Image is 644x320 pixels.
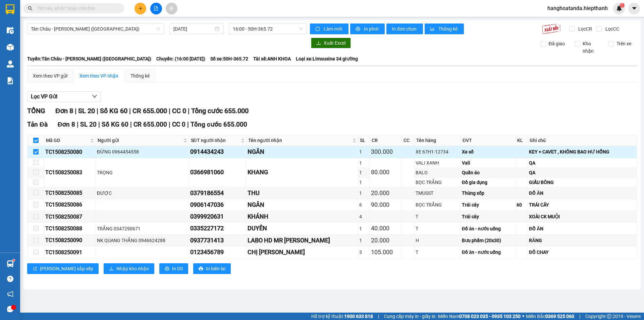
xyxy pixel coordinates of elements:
span: bar-chart [430,27,436,32]
span: Hỗ trợ kỹ thuật: [311,313,373,320]
div: KHÁNH [248,212,357,221]
span: Tổng cước 655.000 [191,107,249,115]
div: 0123456789 [190,247,245,257]
img: warehouse-icon [7,44,14,51]
span: down [92,94,97,99]
div: T [416,225,460,232]
div: 80.000 [371,168,400,177]
span: SĐT người nhận [191,137,239,144]
span: Tổng cước 655.000 [191,121,247,128]
td: TC1508250080 [44,146,96,158]
span: | [579,313,580,320]
div: 60 [517,201,527,209]
strong: 0369 525 060 [545,314,574,319]
div: 0914434243 [190,147,245,156]
span: Số KG 60 [102,121,128,128]
div: BỌC TRẮNG [416,201,460,209]
span: printer [199,266,203,272]
span: 16:00 - 50H-365.72 [233,24,303,34]
div: Đồ gia dụng [462,179,514,186]
div: DUYÊN [248,224,357,233]
span: aim [169,6,174,11]
button: syncLàm mới [310,24,348,34]
input: Tìm tên, số ĐT hoặc mã đơn [37,5,116,12]
td: 0906147036 [189,199,247,211]
span: | [75,107,76,115]
button: file-add [150,3,162,14]
span: [PERSON_NAME] sắp xếp [40,265,93,272]
th: Tên hàng [415,135,461,146]
td: KHANG [247,158,358,187]
td: 0379186554 [189,187,247,199]
td: TC1508250088 [44,223,96,234]
div: XE 67H1-12734 [416,148,460,155]
td: KHÁNH [247,211,358,223]
button: sort-ascending[PERSON_NAME] sắp xếp [27,263,99,274]
span: printer [356,27,361,32]
div: T [416,213,460,220]
span: Người gửi [98,137,182,144]
td: NGÂN [247,199,358,211]
sup: 1 [13,259,15,261]
img: icon-new-feature [616,5,622,11]
div: ĐỪNG 0964454558 [97,148,188,155]
span: sort-ascending [33,266,37,272]
div: Xem theo VP gửi [33,72,67,80]
div: QA [529,159,636,167]
div: TC1508250091 [45,248,95,257]
span: search [28,6,33,11]
img: logo-vxr [6,4,14,14]
th: CR [370,135,402,146]
span: caret-down [631,5,637,11]
span: Cung cấp máy in - giấy in: [384,313,436,320]
div: 300.000 [371,147,400,156]
div: Trái cây [462,201,514,209]
span: | [169,121,170,128]
div: Trái cây [462,213,514,220]
span: Tên người nhận [248,137,351,144]
div: 0366981060 [190,168,245,177]
div: 20.000 [371,236,400,245]
button: printerIn biên lai [193,263,231,274]
span: SL 20 [78,107,95,115]
div: CHỊ [PERSON_NAME] [248,247,357,257]
span: CR 655.000 [132,107,167,115]
div: ĐỒ CHAY [529,248,636,256]
div: Đồ ăn - nước uống [462,248,514,256]
div: TC1508250086 [45,200,95,209]
img: warehouse-icon [7,260,14,267]
div: ĐỒ ĂN [529,189,636,197]
th: ĐVT [461,135,516,146]
th: SL [358,135,370,146]
span: file-add [154,6,158,11]
span: Thống kê [438,25,459,33]
span: Kho nhận [580,40,603,55]
span: | [169,107,170,115]
span: 1 [621,3,623,8]
img: 9k= [542,24,561,34]
button: downloadNhập kho nhận [104,263,154,274]
div: 1 [359,237,369,244]
td: TC1508250083 [44,158,96,187]
span: TỔNG [27,107,45,115]
div: BALO [416,169,460,176]
span: Lọc CC [603,25,620,33]
div: 0399920631 [190,212,245,221]
div: KEY + CAVET , KHÔNG BAO HƯ HỔNG [529,148,636,155]
img: solution-icon [7,77,14,84]
button: In đơn chọn [386,24,423,34]
button: Lọc VP Gửi [27,91,101,102]
span: In biên lai [206,265,225,272]
div: 0379186554 [190,188,245,198]
span: Nhập kho nhận [116,265,149,272]
div: TMUSST [416,189,460,197]
span: download [109,266,114,272]
div: T [416,248,460,256]
span: Tài xế: ANH KHOA [253,55,291,62]
span: Lọc CR [576,25,593,33]
button: aim [166,3,177,14]
button: printerIn phơi [350,24,385,34]
td: 0399920631 [189,211,247,223]
span: SL 20 [80,121,97,128]
div: 1 [359,225,369,232]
